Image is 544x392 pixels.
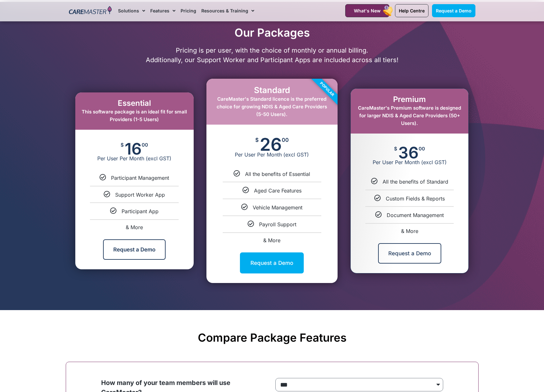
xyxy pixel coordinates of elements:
[103,239,166,260] a: Request a Demo
[401,228,418,234] a: & More
[259,221,296,228] a: Payroll Support
[66,26,479,39] h2: Our Packages
[82,99,187,108] h2: Essential
[383,178,448,185] a: All the benefits of Standard
[82,109,187,122] span: This software package is an ideal fit for small Providers (1-5 Users)
[282,137,289,143] span: 00
[217,96,327,117] span: CareMaster's Standard licence is the preferred choice for growing NDIS & Aged Care Providers (5-5...
[121,142,124,147] span: $
[115,192,165,198] a: Support Worker App
[263,237,280,243] a: & More
[126,224,143,230] a: & More
[394,146,397,151] span: $
[291,53,363,126] div: Popular
[125,142,142,155] span: 16
[69,6,112,16] img: CareMaster Logo
[260,137,282,151] span: 26
[255,137,259,143] span: $
[436,8,472,13] span: Request a Demo
[75,155,194,162] span: Per User Per Month (excl GST)
[432,4,475,17] a: Request a Demo
[245,171,310,177] a: All the benefits of Essential
[395,4,428,17] a: Help Centre
[66,46,479,65] p: Pricing is per user, with the choice of monthly or annual billing. Additionally, our Support Work...
[345,4,389,17] a: What's New
[254,187,302,194] a: Aged Care Features
[354,8,381,13] span: What's New
[213,85,331,95] h2: Standard
[206,151,338,158] span: Per User Per Month (excl GST)
[69,331,475,344] h2: Compare Package Features
[419,146,425,151] span: 00
[240,252,304,273] a: Request a Demo
[357,95,462,104] h2: Premium
[399,8,425,13] span: Help Centre
[398,146,419,159] span: 36
[351,159,468,165] span: Per User Per Month (excl GST)
[378,243,441,264] a: Request a Demo
[142,142,148,147] span: 00
[386,195,445,202] a: Custom Fields & Reports
[387,212,444,218] a: Document Management
[358,105,461,126] span: CareMaster's Premium software is designed for larger NDIS & Aged Care Providers (50+ Users).
[122,208,159,214] a: Participant App
[253,204,302,211] a: Vehicle Management
[111,175,169,181] a: Participant Management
